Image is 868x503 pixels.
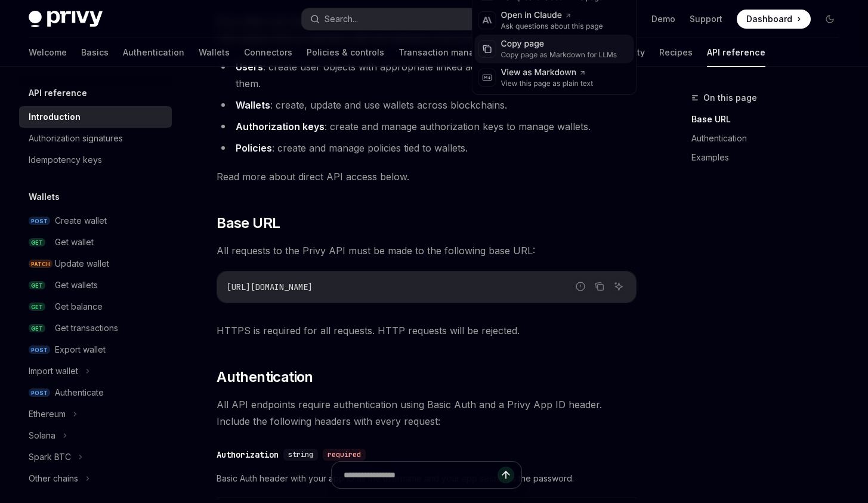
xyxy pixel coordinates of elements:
a: Introduction [19,106,172,128]
button: Solana [19,425,172,446]
span: [URL][DOMAIN_NAME] [227,282,313,292]
div: View this page as plain text [501,79,594,88]
button: Report incorrect code [573,279,588,294]
a: POSTExport wallet [19,339,172,360]
a: Recipes [659,38,693,67]
strong: Users [236,61,263,73]
a: API reference [707,38,765,67]
li: : create, update and use wallets across blockchains. [217,97,637,113]
span: Authentication [217,368,313,387]
a: Authentication [123,38,184,67]
h5: Wallets [29,190,60,204]
li: : create user objects with appropriate linked accounts and pregenerate wallets for them. [217,58,637,92]
span: GET [29,324,45,333]
span: GET [29,238,45,247]
button: Copy the contents from the code block [592,279,607,294]
span: On this page [703,91,757,105]
span: Dashboard [746,13,792,25]
a: Policies & controls [307,38,384,67]
span: All API endpoints require authentication using Basic Auth and a Privy App ID header. Include the ... [217,396,637,430]
button: Ask AI [611,279,626,294]
div: Ask questions about this page [501,21,603,31]
span: GET [29,303,45,311]
button: Ethereum [19,403,172,425]
div: Authorization [217,449,279,461]
span: Read more about direct API access below. [217,168,637,185]
div: Update wallet [55,257,109,271]
strong: Policies [236,142,272,154]
div: Authenticate [55,385,104,400]
a: Basics [81,38,109,67]
a: Transaction management [399,38,506,67]
span: PATCH [29,260,52,269]
button: Send message [498,467,514,483]
a: Authentication [691,129,849,148]
span: All requests to the Privy API must be made to the following base URL: [217,242,637,259]
a: PATCHUpdate wallet [19,253,172,274]
div: Other chains [29,471,78,486]
button: Other chains [19,468,172,489]
span: Base URL [217,214,280,233]
a: Dashboard [737,10,811,29]
span: POST [29,388,50,397]
button: Toggle dark mode [820,10,839,29]
a: Welcome [29,38,67,67]
img: dark logo [29,11,103,27]
a: GETGet transactions [19,317,172,339]
div: Export wallet [55,342,106,357]
a: Examples [691,148,849,167]
div: Solana [29,428,55,443]
button: Search...⌘K [302,8,566,30]
div: Get wallets [55,278,98,292]
button: Import wallet [19,360,172,382]
div: Idempotency keys [29,153,102,167]
span: POST [29,345,50,354]
div: View as Markdown [501,67,594,79]
div: Copy page as Markdown for LLMs [501,50,617,60]
div: Get wallet [55,235,94,249]
div: Open in Claude [501,10,603,21]
a: POSTAuthenticate [19,382,172,403]
strong: Authorization keys [236,121,325,132]
button: Spark BTC [19,446,172,468]
a: Support [690,13,722,25]
span: POST [29,217,50,226]
div: Spark BTC [29,450,71,464]
span: string [288,450,313,459]
input: Ask a question... [344,462,498,488]
div: Get transactions [55,321,118,335]
a: Idempotency keys [19,149,172,171]
div: Ethereum [29,407,66,421]
div: Import wallet [29,364,78,378]
div: Authorization signatures [29,131,123,146]
div: Get balance [55,300,103,314]
a: Base URL [691,110,849,129]
a: Wallets [199,38,230,67]
div: Search... [325,12,358,26]
div: required [323,449,366,461]
li: : create and manage authorization keys to manage wallets. [217,118,637,135]
div: Introduction [29,110,81,124]
h5: API reference [29,86,87,100]
a: GETGet balance [19,296,172,317]
div: Create wallet [55,214,107,228]
div: Copy page [501,38,617,50]
a: Connectors [244,38,292,67]
li: : create and manage policies tied to wallets. [217,140,637,156]
a: GETGet wallet [19,232,172,253]
span: HTTPS is required for all requests. HTTP requests will be rejected. [217,322,637,339]
a: POSTCreate wallet [19,210,172,232]
a: GETGet wallets [19,274,172,296]
a: Demo [651,13,675,25]
strong: Wallets [236,99,270,111]
a: Authorization signatures [19,128,172,149]
span: GET [29,281,45,290]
